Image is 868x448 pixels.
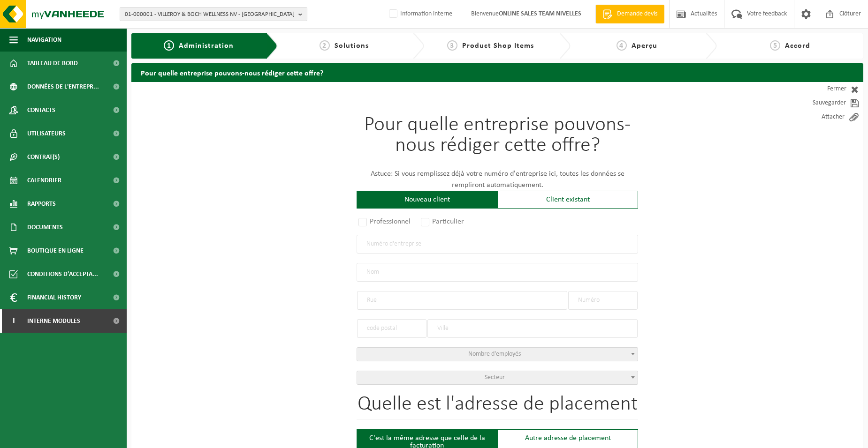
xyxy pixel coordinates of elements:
span: Administration [179,42,234,50]
a: Sauvegarder [779,96,863,110]
span: Financial History [27,286,81,309]
span: Demande devis [615,9,660,19]
input: Nom [357,263,638,282]
span: Calendrier [27,169,61,192]
input: Ville [427,319,638,338]
a: Attacher [779,110,863,124]
span: Aperçu [632,42,657,50]
span: 1 [164,40,174,51]
span: Solutions [335,42,369,50]
label: Particulier [419,215,467,228]
p: Astuce: Si vous remplissez déjà votre numéro d'entreprise ici, toutes les données se rempliront a... [357,168,638,191]
a: 1Administration [138,40,259,52]
span: 01-000001 - VILLEROY & BOCH WELLNESS NV - [GEOGRAPHIC_DATA] [125,7,295,22]
input: Rue [357,291,567,310]
span: 4 [617,40,627,51]
span: 5 [770,40,780,51]
span: 2 [320,40,330,51]
span: Nombre d'employés [468,351,521,358]
span: Secteur [485,374,505,381]
span: Contrat(s) [27,145,60,169]
a: 4Aperçu [575,40,698,52]
a: 2Solutions [282,40,405,52]
input: Numéro d'entreprise [357,235,638,254]
h2: Pour quelle entreprise pouvons-nous rédiger cette offre? [131,63,863,82]
h1: Pour quelle entreprise pouvons-nous rédiger cette offre? [357,115,638,161]
strong: ONLINE SALES TEAM NIVELLES [499,10,581,17]
input: code postal [357,319,426,338]
span: I [9,309,18,333]
span: Rapports [27,192,56,216]
label: Professionnel [357,215,413,228]
span: Interne modules [27,309,80,333]
span: 3 [447,40,457,51]
span: Product Shop Items [462,42,534,50]
span: Données de l'entrepr... [27,75,99,98]
h1: Quelle est l'adresse de placement [357,394,638,420]
span: Tableau de bord [27,52,78,75]
span: Accord [785,42,810,50]
span: Utilisateurs [27,122,66,145]
span: Contacts [27,98,55,122]
span: Conditions d'accepta... [27,262,98,286]
button: 01-000001 - VILLEROY & BOCH WELLNESS NV - [GEOGRAPHIC_DATA] [120,7,307,21]
div: Nouveau client [357,191,497,209]
span: Navigation [27,28,61,52]
a: 5Accord [722,40,859,52]
label: Information interne [387,7,452,21]
span: Boutique en ligne [27,239,84,262]
a: Fermer [779,82,863,96]
a: 3Product Shop Items [429,40,552,52]
span: Documents [27,216,63,239]
a: Demande devis [595,5,664,23]
input: Numéro [568,291,638,310]
div: Client existant [497,191,638,209]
